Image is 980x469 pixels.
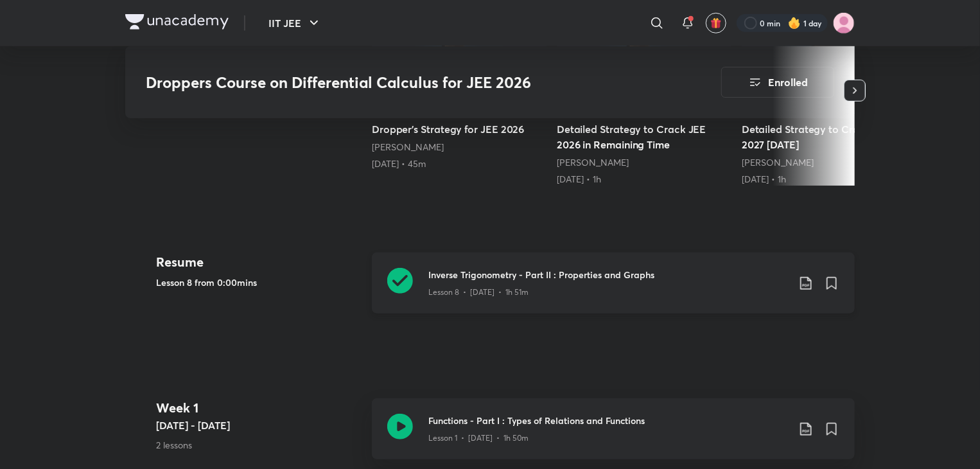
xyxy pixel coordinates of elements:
p: Lesson 1 • [DATE] • 1h 50m [428,432,529,444]
div: Vineet Loomba [372,141,547,154]
div: Vineet Loomba [742,156,916,169]
h3: Inverse Trigonometry - Part II : Properties and Graphs [428,268,788,281]
h5: [DATE] - [DATE] [156,418,362,433]
h4: Resume [156,252,362,272]
h4: Week 1 [156,398,362,418]
button: IIT JEE [261,10,329,36]
h3: Functions - Part I : Types of Relations and Functions [428,414,788,427]
p: 2 lessons [156,438,362,452]
h5: Dropper's Strategy for JEE 2026 [372,121,547,137]
a: Inverse Trigonometry - Part II : Properties and GraphsLesson 8 • [DATE] • 1h 51m [372,252,855,329]
img: Adah Patil Patil [833,12,855,34]
div: Vineet Loomba [557,156,731,169]
p: Lesson 8 • [DATE] • 1h 51m [428,287,529,298]
a: [PERSON_NAME] [557,156,629,168]
div: 22nd Mar • 45m [372,157,547,170]
div: 15th Jun • 1h [742,173,916,186]
div: 12th Jun • 1h [557,173,731,186]
button: Enrolled [721,67,834,98]
img: avatar [710,17,722,29]
a: Company Logo [125,14,229,33]
h5: Detailed Strategy to Crack JEE 2027 [DATE] [742,121,916,152]
button: avatar [706,13,726,33]
h5: Detailed Strategy to Crack JEE 2026 in Remaining Time [557,121,731,152]
h3: Droppers Course on Differential Calculus for JEE 2026 [146,73,649,92]
a: [PERSON_NAME] [372,141,444,153]
a: [PERSON_NAME] [742,156,814,168]
img: streak [788,17,801,30]
img: Company Logo [125,14,229,30]
h5: Lesson 8 from 0:00mins [156,276,362,289]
